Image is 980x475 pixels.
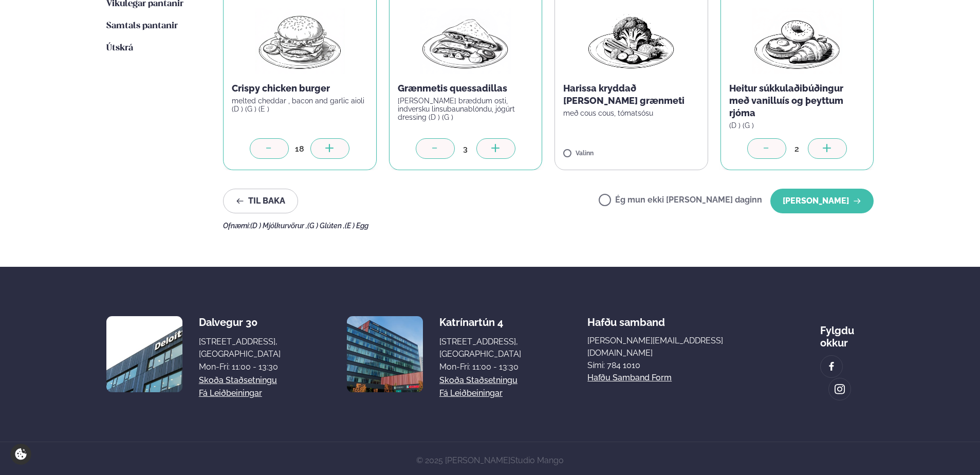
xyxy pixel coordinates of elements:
span: Útskrá [106,44,133,52]
div: 2 [786,143,808,155]
div: Dalvegur 30 [199,316,281,328]
a: Cookie settings [10,444,31,465]
div: [STREET_ADDRESS], [GEOGRAPHIC_DATA] [199,336,281,360]
p: Heitur súkkulaðibúðingur með vanilluís og þeyttum rjóma [729,82,865,119]
div: Katrínartún 4 [439,316,521,328]
a: image alt [829,378,850,400]
span: Hafðu samband [587,308,665,328]
div: 18 [289,143,310,155]
a: Samtals pantanir [106,20,178,32]
button: [PERSON_NAME] [770,189,874,213]
span: © 2025 [PERSON_NAME] [416,455,564,465]
p: með cous cous, tómatsósu [563,109,699,117]
a: Fá leiðbeiningar [439,387,503,399]
a: Skoða staðsetningu [199,374,277,387]
button: Til baka [223,189,298,213]
p: Sími: 784 1010 [587,359,754,372]
a: Skoða staðsetningu [439,374,517,387]
img: image alt [106,316,182,392]
div: Mon-Fri: 11:00 - 13:30 [199,361,281,373]
span: (G ) Glúten , [307,222,345,230]
a: image alt [821,356,842,377]
p: (D ) (G ) [729,121,865,130]
p: Grænmetis quessadillas [398,82,534,95]
img: Croissant.png [752,8,842,74]
p: melted cheddar , bacon and garlic aioli (D ) (G ) (E ) [232,97,368,113]
a: Fá leiðbeiningar [199,387,262,399]
div: 3 [455,143,476,155]
p: Crispy chicken burger [232,82,368,95]
img: image alt [834,383,845,395]
a: [PERSON_NAME][EMAIL_ADDRESS][DOMAIN_NAME] [587,335,754,359]
img: Quesadilla.png [420,8,511,74]
img: image alt [347,316,423,392]
img: Vegan.png [586,8,676,74]
p: Harissa kryddað [PERSON_NAME] grænmeti [563,82,699,107]
img: Hamburger.png [254,8,345,74]
a: Studio Mango [510,455,564,465]
div: [STREET_ADDRESS], [GEOGRAPHIC_DATA] [439,336,521,360]
span: Samtals pantanir [106,22,178,30]
span: (E ) Egg [345,222,368,230]
p: [PERSON_NAME] bræddum osti, indversku linsubaunablöndu, jógúrt dressing (D ) (G ) [398,97,534,121]
a: Útskrá [106,42,133,54]
div: Fylgdu okkur [820,316,874,349]
img: image alt [826,361,837,373]
div: Ofnæmi: [223,222,874,230]
span: (D ) Mjólkurvörur , [250,222,307,230]
div: Mon-Fri: 11:00 - 13:30 [439,361,521,373]
a: Hafðu samband form [587,372,672,384]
